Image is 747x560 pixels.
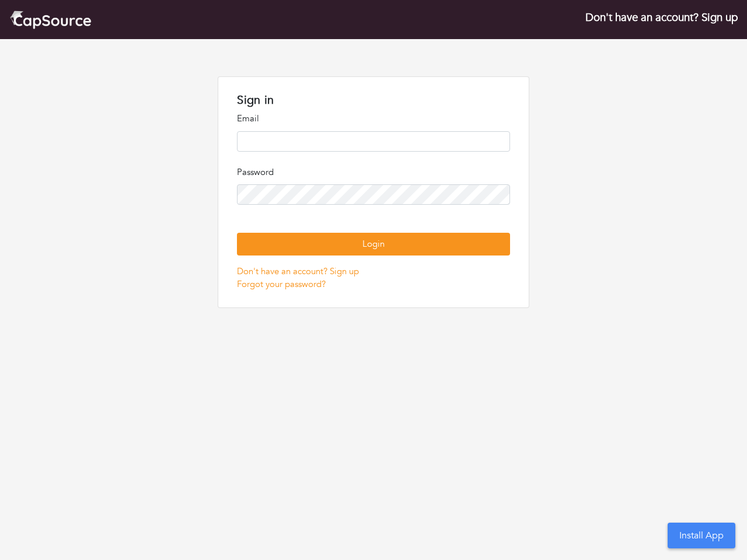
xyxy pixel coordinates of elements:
p: Password [237,166,509,179]
a: Forgot your password? [237,278,326,290]
button: Login [237,233,509,256]
img: cap_logo.png [9,9,92,30]
a: Don't have an account? Sign up [585,10,738,25]
p: Email [237,112,509,125]
a: Don't have an account? Sign up [237,265,359,277]
h1: Sign in [237,93,509,107]
button: Install App [668,523,735,548]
